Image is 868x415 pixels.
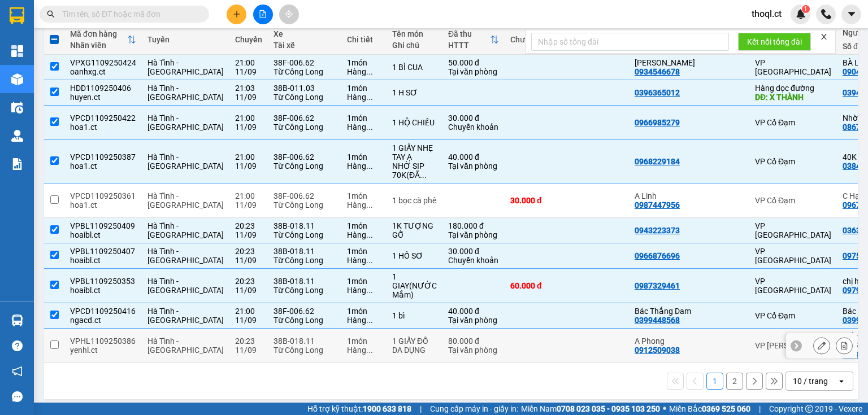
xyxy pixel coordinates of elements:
[235,221,262,230] div: 20:23
[366,93,373,102] span: ...
[635,67,680,76] div: 0934546678
[363,404,411,413] strong: 1900 633 818
[841,5,861,24] button: caret-down
[147,84,224,102] span: Hà Tĩnh - [GEOGRAPHIC_DATA]
[755,196,831,205] div: VP Cổ Đạm
[147,152,224,171] span: Hà Tĩnh - [GEOGRAPHIC_DATA]
[635,88,680,97] div: 0396365012
[392,63,437,72] div: 1 BÌ CUA
[274,256,336,265] div: Từ Công Long
[531,33,729,51] input: Nhập số tổng đài
[347,307,381,316] div: 1 món
[392,118,437,127] div: 1 HỘ CHIẾU
[448,230,499,239] div: Tại văn phòng
[70,316,136,325] div: ngacd.ct
[635,58,695,67] div: ANH CHUNG
[70,152,136,161] div: VPCD1109250387
[147,247,224,265] span: Hà Tĩnh - [GEOGRAPHIC_DATA]
[147,191,224,209] span: Hà Tĩnh - [GEOGRAPHIC_DATA]
[11,130,23,142] img: warehouse-icon
[274,84,336,93] div: 38B-011.03
[274,247,336,256] div: 38B-018.11
[233,10,241,18] span: plus
[448,346,499,355] div: Tại văn phòng
[392,311,437,320] div: 1 bì
[70,58,136,67] div: VPXG1109250424
[12,391,23,402] span: message
[274,113,336,123] div: 38F-006.62
[759,403,761,415] span: |
[796,9,806,19] img: icon-new-feature
[635,346,680,355] div: 0912509038
[279,5,299,24] button: aim
[448,58,499,67] div: 50.000 đ
[702,404,750,413] strong: 0369 525 060
[70,286,136,295] div: hoaibl.ct
[274,58,336,67] div: 38F-006.62
[366,67,373,76] span: ...
[274,152,336,161] div: 38F-006.62
[147,337,224,355] span: Hà Tĩnh - [GEOGRAPHIC_DATA]
[557,404,660,413] strong: 0708 023 035 - 0935 103 250
[347,67,381,76] div: Hàng thông thường
[147,277,224,295] span: Hà Tĩnh - [GEOGRAPHIC_DATA]
[821,9,831,19] img: phone-icon
[253,5,273,24] button: file-add
[448,221,499,230] div: 180.000 đ
[706,373,723,390] button: 1
[392,196,437,205] div: 1 bọc cà phê
[820,33,828,41] span: close
[70,337,136,346] div: VPHL1109250386
[755,247,831,265] div: VP [GEOGRAPHIC_DATA]
[70,247,136,256] div: VPBL1109250407
[70,200,136,209] div: hoa1.ct
[11,102,23,113] img: warehouse-icon
[448,67,499,76] div: Tại văn phòng
[448,41,490,50] div: HTTT
[274,29,336,38] div: Xe
[347,191,381,200] div: 1 món
[366,316,373,325] span: ...
[274,277,336,286] div: 38B-018.11
[307,403,411,415] span: Hỗ trợ kỹ thuật:
[70,307,136,316] div: VPCD1109250416
[235,113,262,123] div: 21:00
[274,230,336,239] div: Từ Công Long
[430,403,518,415] span: Cung cấp máy in - giấy in:
[420,403,422,415] span: |
[392,272,437,299] div: 1 GIAY(NƯỚC Mắm)
[70,41,127,50] div: Nhân viên
[11,45,23,57] img: dashboard-icon
[227,5,246,24] button: plus
[235,152,262,161] div: 21:00
[847,9,857,19] span: caret-down
[805,405,813,413] span: copyright
[235,123,262,132] div: 11/09
[420,171,427,180] span: ...
[274,161,336,171] div: Từ Công Long
[235,200,262,209] div: 11/09
[274,337,336,346] div: 38B-018.11
[235,84,262,93] div: 21:03
[510,196,567,205] div: 30.000 đ
[366,256,373,265] span: ...
[11,73,23,85] img: warehouse-icon
[804,5,808,13] span: 1
[274,346,336,355] div: Từ Công Long
[635,191,695,200] div: A Linh
[235,346,262,355] div: 11/09
[70,161,136,171] div: hoa1.ct
[347,286,381,295] div: Hàng thông thường
[347,84,381,93] div: 1 món
[347,152,381,161] div: 1 món
[755,311,831,320] div: VP Cổ Đạm
[755,84,831,93] div: Hàng dọc đường
[448,113,499,123] div: 30.000 đ
[448,29,490,38] div: Đã thu
[235,337,262,346] div: 20:23
[392,337,437,355] div: 1 GIẤY ĐỒ DA DỤNG
[635,200,680,209] div: 0987447956
[747,36,802,48] span: Kết nối tổng đài
[235,161,262,171] div: 11/09
[366,200,373,209] span: ...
